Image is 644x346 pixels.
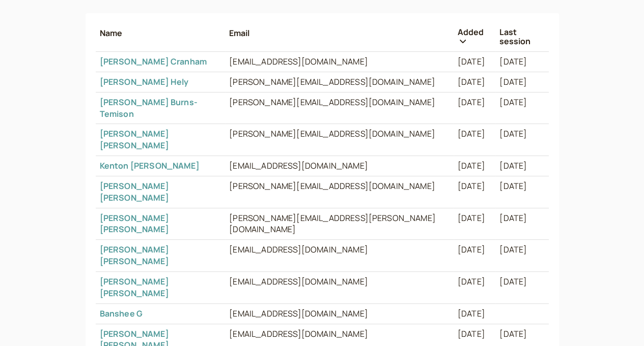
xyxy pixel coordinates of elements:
td: [DATE] [454,272,496,304]
td: [EMAIL_ADDRESS][DOMAIN_NAME] [225,240,454,272]
a: [PERSON_NAME] Burns-Temison [100,97,198,119]
td: [DATE] [495,240,548,272]
td: [DATE] [454,176,496,208]
td: [PERSON_NAME][EMAIL_ADDRESS][DOMAIN_NAME] [225,72,454,92]
td: [DATE] [454,124,496,156]
a: Kenton [PERSON_NAME] [100,160,200,171]
a: [PERSON_NAME] [PERSON_NAME] [100,244,169,267]
td: [DATE] [454,240,496,272]
td: [DATE] [454,52,496,72]
td: [DATE] [495,176,548,208]
td: [DATE] [495,92,548,124]
td: [PERSON_NAME][EMAIL_ADDRESS][DOMAIN_NAME] [225,92,454,124]
button: Added [458,27,492,46]
a: [PERSON_NAME] Cranham [100,56,207,67]
td: [EMAIL_ADDRESS][DOMAIN_NAME] [225,303,454,324]
a: [PERSON_NAME] [PERSON_NAME] [100,128,169,151]
td: [DATE] [495,156,548,176]
td: [PERSON_NAME][EMAIL_ADDRESS][DOMAIN_NAME] [225,176,454,208]
td: [DATE] [495,72,548,92]
iframe: Chat Widget [593,297,644,346]
a: [PERSON_NAME] Hely [100,76,189,87]
a: [PERSON_NAME] [PERSON_NAME] [100,276,169,299]
a: [PERSON_NAME] [PERSON_NAME] [100,180,169,203]
td: [DATE] [454,208,496,240]
button: Name [100,28,221,38]
td: [DATE] [495,124,548,156]
td: [PERSON_NAME][EMAIL_ADDRESS][DOMAIN_NAME] [225,124,454,156]
td: [EMAIL_ADDRESS][DOMAIN_NAME] [225,272,454,304]
td: [DATE] [454,156,496,176]
td: [EMAIL_ADDRESS][DOMAIN_NAME] [225,52,454,72]
td: [EMAIL_ADDRESS][DOMAIN_NAME] [225,156,454,176]
a: Banshee G [100,308,143,319]
td: [DATE] [495,272,548,304]
button: Last session [499,27,544,46]
td: [DATE] [495,52,548,72]
td: [PERSON_NAME][EMAIL_ADDRESS][PERSON_NAME][DOMAIN_NAME] [225,208,454,240]
a: [PERSON_NAME] [PERSON_NAME] [100,212,169,235]
td: [DATE] [454,92,496,124]
td: [DATE] [454,72,496,92]
td: [DATE] [454,303,496,324]
button: Email [229,28,450,38]
td: [DATE] [495,208,548,240]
